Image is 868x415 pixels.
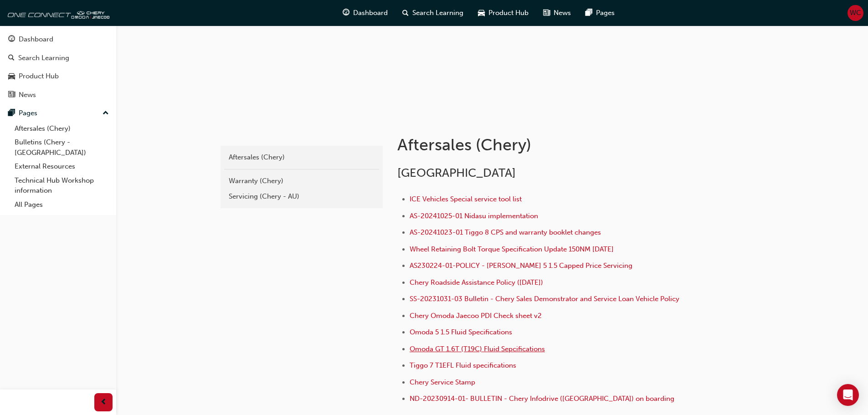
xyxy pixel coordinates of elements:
a: AS-20241025-01 Nidasu implementation [410,212,538,220]
a: Technical Hub Workshop information [11,174,113,198]
a: car-iconProduct Hub [471,4,536,22]
span: Dashboard [353,8,388,18]
span: WC [850,8,861,18]
a: Omoda GT 1.6T (T19C) Fluid Sepcifications [410,345,545,353]
span: car-icon [8,72,15,81]
div: Search Learning [18,53,69,63]
a: ND-20230914-01- BULLETIN - Chery Infodrive ([GEOGRAPHIC_DATA]) on boarding [410,395,674,403]
div: Product Hub [19,71,59,82]
span: pages-icon [8,109,15,118]
span: guage-icon [343,7,349,19]
a: AS230224-01-POLICY - [PERSON_NAME] 5 1.5 Capped Price Servicing [410,261,632,270]
div: Pages [19,108,37,118]
a: AS-20241023-01 Tiggo 8 CPS and warranty booklet changes [410,228,601,236]
span: Pages [596,8,615,18]
span: Search Learning [412,8,463,18]
a: Servicing (Chery - AU) [224,189,379,205]
div: Open Intercom Messenger [837,384,859,406]
div: Servicing (Chery - AU) [229,191,375,202]
span: guage-icon [8,36,15,44]
button: WC [847,5,863,21]
a: guage-iconDashboard [335,4,395,22]
span: up-icon [103,108,109,119]
button: Pages [4,105,113,122]
a: ICE Vehicles Special service tool list [410,195,522,203]
span: prev-icon [100,397,107,408]
span: search-icon [402,7,409,19]
a: Omoda 5 1.5 Fluid Specifications [410,328,512,336]
div: News [19,90,36,100]
div: Warranty (Chery) [229,176,375,186]
span: news-icon [8,91,15,99]
a: Chery Roadside Assistance Policy ([DATE]) [410,278,543,287]
a: search-iconSearch Learning [395,4,471,22]
a: Aftersales (Chery) [11,122,113,136]
span: [GEOGRAPHIC_DATA] [397,166,516,180]
a: News [4,87,113,103]
a: All Pages [11,198,113,212]
a: Aftersales (Chery) [224,149,379,165]
span: Product Hub [488,8,529,18]
a: news-iconNews [536,4,578,22]
a: Search Learning [4,50,113,67]
a: Dashboard [4,31,113,48]
a: pages-iconPages [578,4,622,22]
a: Tiggo 7 T1EFL Fluid specifications [410,361,516,369]
span: car-icon [478,7,485,19]
button: DashboardSearch LearningProduct HubNews [4,29,113,105]
a: Product Hub [4,68,113,85]
div: Aftersales (Chery) [229,152,375,163]
a: External Resources [11,159,113,174]
a: Chery Omoda Jaecoo PDI Check sheet v2 [410,312,542,320]
span: pages-icon [586,7,592,19]
a: Chery Service Stamp [410,378,475,386]
div: Dashboard [19,34,53,45]
a: Wheel Retaining Bolt Torque Specification Update 150NM [DATE] [410,245,614,253]
a: Warranty (Chery) [224,173,379,189]
h1: Aftersales (Chery) [397,135,696,155]
span: News [554,8,571,18]
span: search-icon [8,54,15,62]
a: SS-20231031-03 Bulletin - Chery Sales Demonstrator and Service Loan Vehicle Policy [410,295,679,303]
a: Bulletins (Chery - [GEOGRAPHIC_DATA]) [11,135,113,159]
span: news-icon [543,7,550,19]
img: oneconnect [5,4,109,22]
